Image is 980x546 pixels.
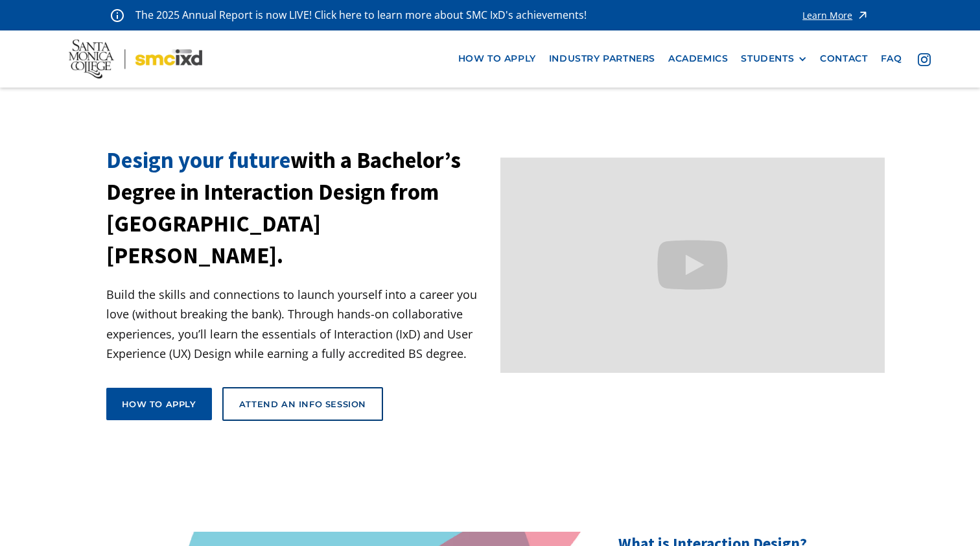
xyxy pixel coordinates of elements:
a: Academics [662,47,734,71]
a: industry partners [542,47,662,71]
div: How to apply [122,398,196,410]
img: icon - instagram [918,53,931,66]
div: STUDENTS [741,53,807,64]
div: STUDENTS [741,53,794,64]
div: Attend an Info Session [239,398,366,410]
h1: with a Bachelor’s Degree in Interaction Design from [GEOGRAPHIC_DATA][PERSON_NAME]. [106,145,491,272]
div: Learn More [802,11,852,20]
span: Design your future [106,146,290,174]
iframe: Design your future with a Bachelor's Degree in Interaction Design from Santa Monica College [500,158,885,374]
a: How to apply [106,388,212,420]
a: contact [813,47,874,71]
img: icon - arrow - alert [856,6,869,24]
a: Attend an Info Session [222,387,383,421]
a: faq [874,47,909,71]
img: Santa Monica College - SMC IxD logo [69,40,202,78]
a: how to apply [452,47,542,71]
p: Build the skills and connections to launch yourself into a career you love (without breaking the ... [106,285,491,364]
a: Learn More [802,6,869,24]
p: The 2025 Annual Report is now LIVE! Click here to learn more about SMC IxD's achievements! [135,6,588,24]
img: icon - information - alert [111,8,124,22]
